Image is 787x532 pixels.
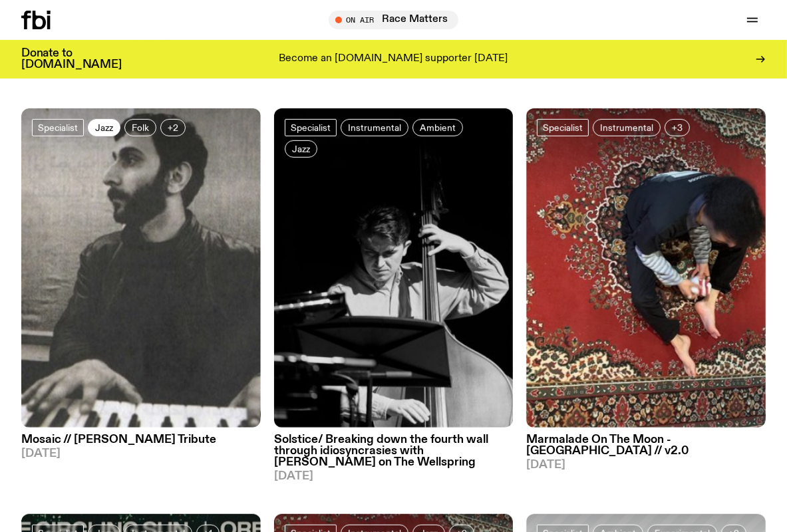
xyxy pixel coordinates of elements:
[420,122,456,132] span: Ambient
[160,119,186,136] button: +2
[95,122,113,132] span: Jazz
[168,122,178,132] span: +2
[274,108,514,428] img: Black and white photo of musician Jacques Emery playing his double bass reading sheet music.
[21,108,261,428] img: Ziad Rahbani 2
[526,428,766,471] a: Marmalade On The Moon - [GEOGRAPHIC_DATA] // v2.0[DATE]
[593,119,661,136] a: Instrumental
[348,122,401,132] span: Instrumental
[543,122,583,132] span: Specialist
[292,144,310,154] span: Jazz
[132,122,149,132] span: Folk
[526,108,766,428] img: Tommy - Persian Rug
[21,434,261,446] h3: Mosaic // [PERSON_NAME] Tribute
[537,119,589,136] a: Specialist
[21,448,261,460] span: [DATE]
[600,122,653,132] span: Instrumental
[88,119,120,136] a: Jazz
[341,119,408,136] a: Instrumental
[21,48,122,70] h3: Donate to [DOMAIN_NAME]
[285,140,317,158] a: Jazz
[32,119,84,136] a: Specialist
[329,11,458,29] button: On AirRace Matters
[274,434,514,468] h3: Solstice/ Breaking down the fourth wall through idiosyncrasies with [PERSON_NAME] on The Wellspring
[526,460,766,471] span: [DATE]
[526,434,766,457] h3: Marmalade On The Moon - [GEOGRAPHIC_DATA] // v2.0
[412,119,463,136] a: Ambient
[291,122,331,132] span: Specialist
[343,15,452,25] span: Tune in live
[274,471,514,482] span: [DATE]
[21,428,261,460] a: Mosaic // [PERSON_NAME] Tribute[DATE]
[274,428,514,482] a: Solstice/ Breaking down the fourth wall through idiosyncrasies with [PERSON_NAME] on The Wellspri...
[665,119,690,136] button: +3
[124,119,156,136] a: Folk
[279,53,508,65] p: Become an [DOMAIN_NAME] supporter [DATE]
[38,122,78,132] span: Specialist
[285,119,337,136] a: Specialist
[672,122,683,132] span: +3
